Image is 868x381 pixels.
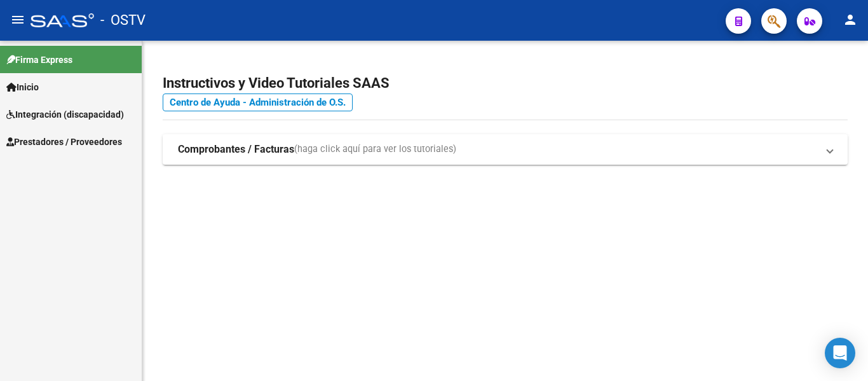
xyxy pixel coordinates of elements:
[294,142,456,156] span: (haga click aquí para ver los tutoriales)
[6,107,124,121] span: Integración (discapacidad)
[100,6,146,34] span: - OSTV
[163,94,353,111] a: Centro de Ayuda - Administración de O.S.
[6,80,39,94] span: Inicio
[843,12,858,27] mat-icon: person
[6,135,122,149] span: Prestadores / Proveedores
[6,53,72,67] span: Firma Express
[825,338,855,368] div: Open Intercom Messenger
[163,71,848,95] h2: Instructivos y Video Tutoriales SAAS
[178,142,294,156] strong: Comprobantes / Facturas
[163,134,848,165] mat-expansion-panel-header: Comprobantes / Facturas(haga click aquí para ver los tutoriales)
[10,12,25,27] mat-icon: menu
